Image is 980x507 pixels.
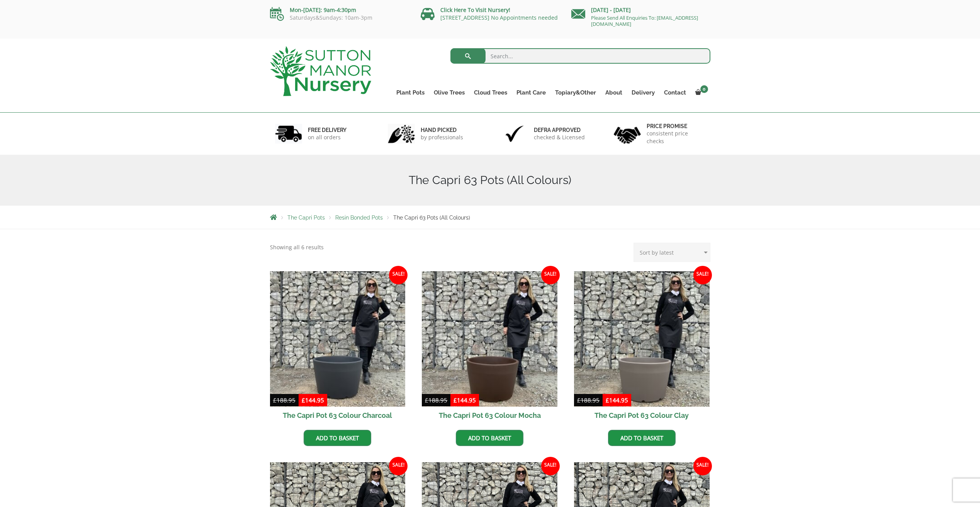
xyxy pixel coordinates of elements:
[647,123,705,130] h6: Price promise
[335,215,383,221] a: Resin Bonded Pots
[429,87,469,98] a: Olive Trees
[501,124,528,144] img: 3.jpg
[627,87,659,98] a: Delivery
[647,130,705,145] p: consistent price checks
[456,430,523,446] a: Add to basket: “The Capri Pot 63 Colour Mocha”
[534,127,585,134] h6: Defra approved
[389,457,408,475] span: Sale!
[691,87,710,98] a: 0
[273,396,296,404] bdi: 188.95
[440,6,510,14] a: Click Here To Visit Nursery!
[574,407,710,424] h2: The Capri Pot 63 Colour Clay
[304,430,371,446] a: Add to basket: “The Capri Pot 63 Colour Charcoal”
[606,396,628,404] bdi: 144.95
[693,457,712,475] span: Sale!
[693,266,712,284] span: Sale!
[425,396,428,404] span: £
[512,87,550,98] a: Plant Care
[659,87,691,98] a: Contact
[422,407,557,424] h2: The Capri Pot 63 Colour Mocha
[302,396,305,404] span: £
[270,271,406,407] img: The Capri Pot 63 Colour Charcoal
[700,85,708,93] span: 0
[440,14,558,21] a: [STREET_ADDRESS] No Appointments needed
[469,87,512,98] a: Cloud Trees
[534,134,585,141] p: checked & Licensed
[614,122,641,145] img: 4.jpg
[270,243,324,252] p: Showing all 6 results
[606,396,609,404] span: £
[302,396,324,404] bdi: 144.95
[273,396,277,404] span: £
[392,87,429,98] a: Plant Pots
[421,127,463,134] h6: hand picked
[577,396,600,404] bdi: 188.95
[422,271,557,424] a: Sale! The Capri Pot 63 Colour Mocha
[550,87,601,98] a: Topiary&Other
[270,271,406,424] a: Sale! The Capri Pot 63 Colour Charcoal
[270,15,409,21] p: Saturdays&Sundays: 10am-3pm
[608,430,676,446] a: Add to basket: “The Capri Pot 63 Colour Clay”
[453,396,476,404] bdi: 144.95
[574,271,710,407] img: The Capri Pot 63 Colour Clay
[601,87,627,98] a: About
[270,5,409,15] p: Mon-[DATE]: 9am-4:30pm
[571,5,710,15] p: [DATE] - [DATE]
[270,407,406,424] h2: The Capri Pot 63 Colour Charcoal
[634,243,710,262] select: Shop order
[425,396,447,404] bdi: 188.95
[393,215,470,221] span: The Capri 63 Pots (All Colours)
[422,271,557,407] img: The Capri Pot 63 Colour Mocha
[453,396,457,404] span: £
[574,271,710,424] a: Sale! The Capri Pot 63 Colour Clay
[389,266,408,284] span: Sale!
[421,134,463,141] p: by professionals
[270,173,710,187] h1: The Capri 63 Pots (All Colours)
[591,14,698,27] a: Please Send All Enquiries To: [EMAIL_ADDRESS][DOMAIN_NAME]
[270,46,371,96] img: logo
[450,48,710,64] input: Search...
[275,124,302,144] img: 1.jpg
[577,396,581,404] span: £
[308,127,346,134] h6: FREE DELIVERY
[541,457,560,475] span: Sale!
[541,266,560,284] span: Sale!
[308,134,346,141] p: on all orders
[270,214,710,220] nav: Breadcrumbs
[287,215,325,221] a: The Capri Pots
[388,124,415,144] img: 2.jpg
